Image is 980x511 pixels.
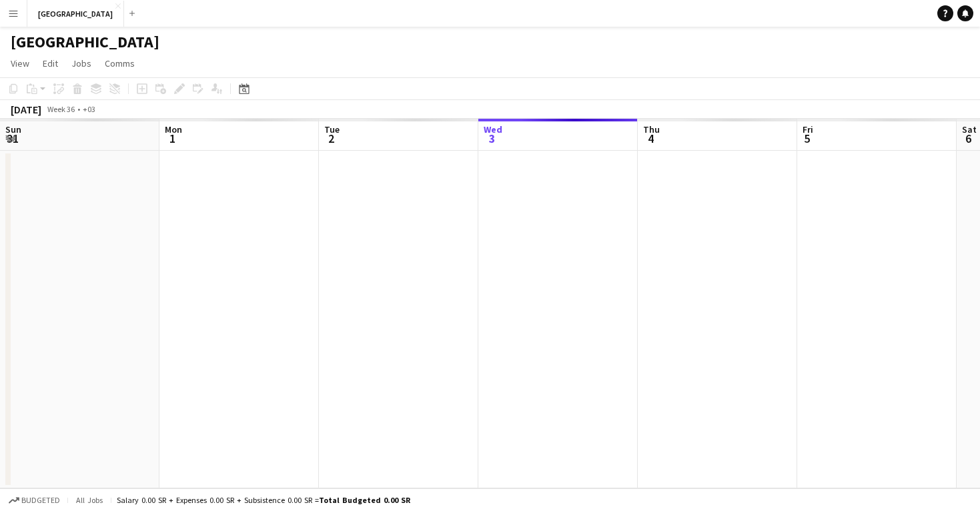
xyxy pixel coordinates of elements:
[66,55,97,72] a: Jobs
[44,104,77,114] span: Week 36
[21,496,60,505] span: Budgeted
[641,131,660,146] span: 4
[324,123,340,135] span: Tue
[319,495,410,505] span: Total Budgeted 0.00 SR
[83,104,95,114] div: +03
[5,55,35,72] a: View
[105,57,135,69] span: Comms
[11,103,41,116] div: [DATE]
[117,495,410,505] div: Salary 0.00 SR + Expenses 0.00 SR + Subsistence 0.00 SR =
[99,55,140,72] a: Comms
[643,123,660,135] span: Thu
[484,123,502,135] span: Wed
[5,123,21,135] span: Sun
[322,131,340,146] span: 2
[962,123,977,135] span: Sat
[960,131,977,146] span: 6
[163,131,182,146] span: 1
[71,57,91,69] span: Jobs
[482,131,502,146] span: 3
[11,32,159,52] h1: [GEOGRAPHIC_DATA]
[11,57,29,69] span: View
[7,493,62,508] button: Budgeted
[801,131,813,146] span: 5
[43,57,58,69] span: Edit
[27,1,124,27] button: [GEOGRAPHIC_DATA]
[3,131,21,146] span: 31
[73,495,105,505] span: All jobs
[37,55,63,72] a: Edit
[165,123,182,135] span: Mon
[803,123,813,135] span: Fri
